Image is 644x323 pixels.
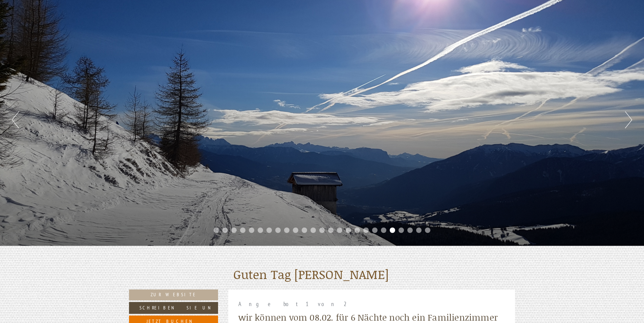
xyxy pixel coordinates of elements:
a: Zur Website [129,289,218,300]
button: Next [625,111,632,128]
h1: Guten Tag [PERSON_NAME] [233,268,389,281]
button: Previous [12,111,19,128]
span: Angebot 1 von 2 [238,300,351,308]
a: Schreiben Sie uns [129,302,218,314]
